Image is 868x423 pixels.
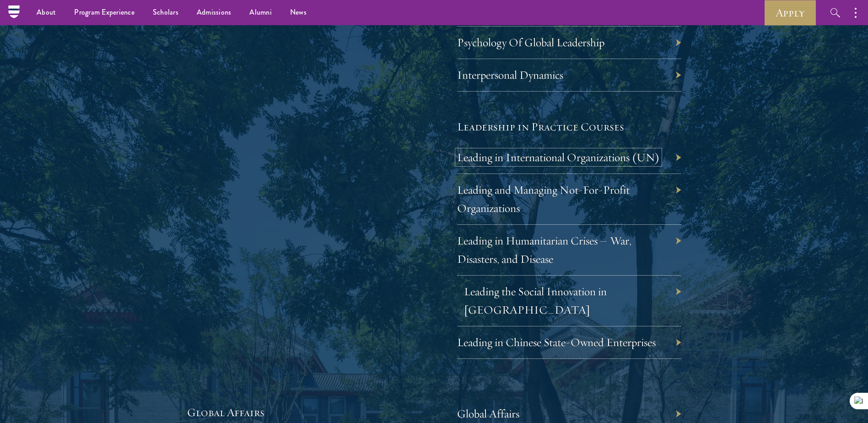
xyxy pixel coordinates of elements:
h5: Leadership in Practice Courses [457,119,681,135]
a: Leading in Humanitarian Crises – War, Disasters, and Disease [457,233,631,266]
a: Global Affairs [457,407,519,421]
a: Leading in International Organizations (UN) [457,150,660,164]
a: Leading in Chinese State-Owned Enterprises [457,335,656,349]
a: Leading the Social Innovation in [GEOGRAPHIC_DATA] [464,284,607,317]
a: Psychology Of Global Leadership [457,35,604,49]
a: Leading and Managing Not-For-Profit Organizations [457,183,630,215]
a: Interpersonal Dynamics [457,68,563,82]
h5: Global Affairs [187,405,411,420]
